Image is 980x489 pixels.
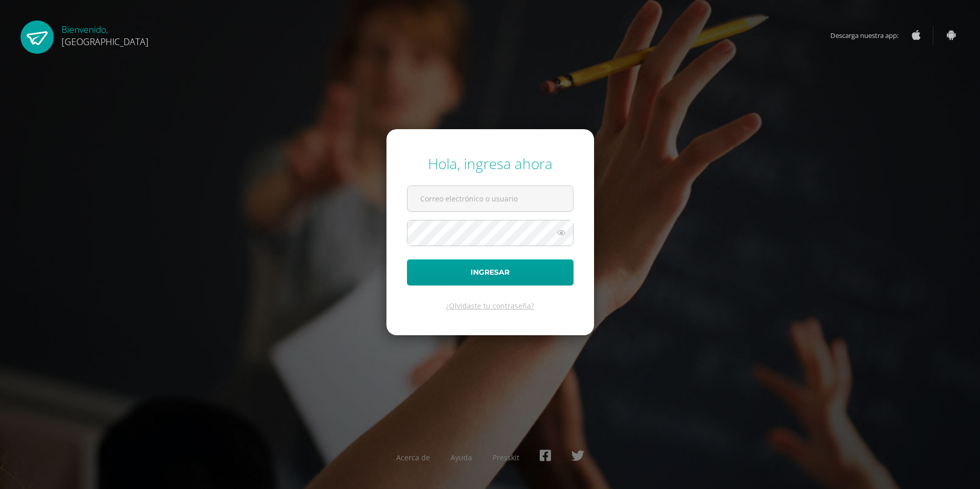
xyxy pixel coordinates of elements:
[830,26,909,45] span: Descarga nuestra app:
[451,453,472,462] a: Ayuda
[407,154,574,173] div: Hola, ingresa ahora
[407,186,573,211] input: Correo electrónico o usuario
[396,453,430,462] a: Acerca de
[446,301,534,311] a: ¿Olvidaste tu contraseña?
[62,35,149,48] span: [GEOGRAPHIC_DATA]
[62,21,149,48] div: Bienvenido,
[407,259,574,286] button: Ingresar
[493,453,519,462] a: Presskit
